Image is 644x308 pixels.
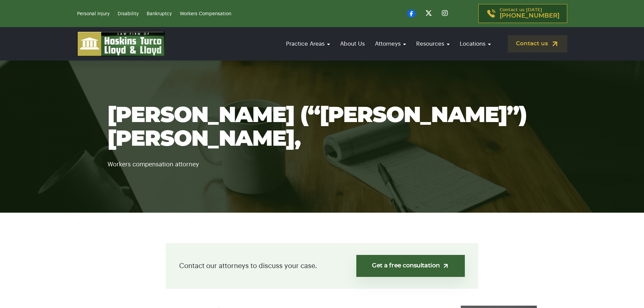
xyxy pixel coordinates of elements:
a: Personal Injury [77,11,110,16]
img: logo [77,31,165,56]
a: Locations [456,34,494,53]
a: Get a free consultation [356,255,465,277]
a: Attorneys [372,34,409,53]
a: Disability [118,11,139,16]
a: Contact us [DATE][PHONE_NUMBER] [478,4,567,23]
p: Contact us [DATE] [500,8,559,19]
a: Workers Compensation [180,11,231,16]
div: Contact our attorneys to discuss your case. [166,243,478,289]
span: [PHONE_NUMBER] [500,13,559,19]
a: Practice Areas [283,34,333,53]
a: Contact us [508,35,567,52]
a: Bankruptcy [147,11,172,16]
img: arrow-up-right-light.svg [442,262,449,269]
a: Resources [413,34,453,53]
p: Workers compensation attorney [108,151,537,169]
a: About Us [337,34,368,53]
h1: [PERSON_NAME] (“[PERSON_NAME]”) [PERSON_NAME], [108,104,537,151]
